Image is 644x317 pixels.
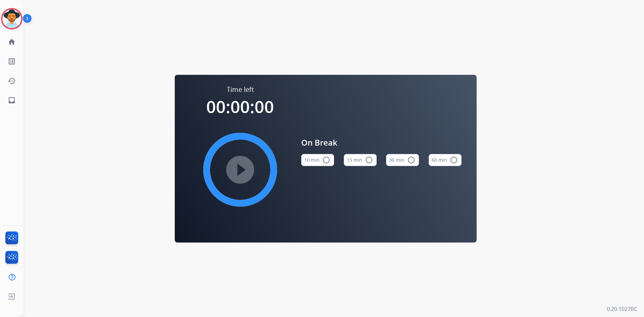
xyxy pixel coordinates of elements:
mat-icon: list_alt [8,57,16,65]
span: Time left [227,85,254,94]
mat-icon: radio_button_unchecked [365,156,373,164]
button: 60 min [429,154,462,166]
img: avatar [2,9,21,28]
button: 15 min [344,154,377,166]
mat-icon: home [8,38,16,46]
mat-icon: radio_button_unchecked [407,156,415,164]
mat-icon: history [8,77,16,85]
mat-icon: radio_button_unchecked [450,156,458,164]
button: 30 min [386,154,419,166]
span: 00:00:00 [206,95,274,118]
p: 0.20.1027RC [607,305,637,313]
mat-icon: inbox [8,96,16,104]
button: 10 min [301,154,334,166]
span: On Break [301,137,462,149]
mat-icon: radio_button_unchecked [322,156,330,164]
